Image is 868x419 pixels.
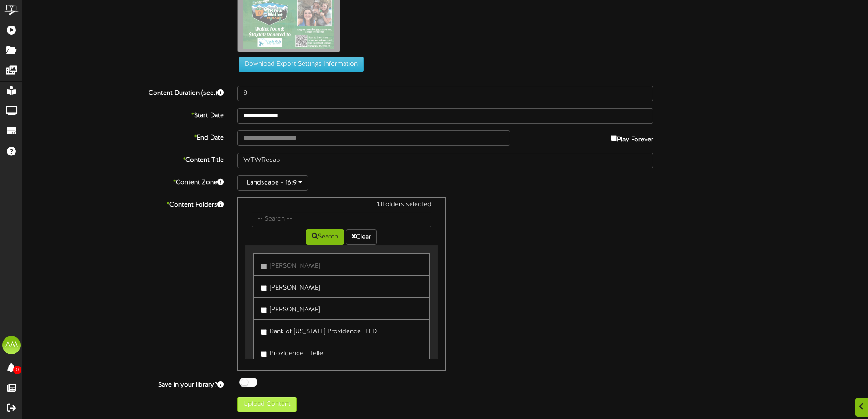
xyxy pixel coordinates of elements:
[252,212,431,227] input: -- Search --
[16,130,231,143] label: End Date
[13,366,21,374] span: 0
[16,108,231,120] label: Start Date
[346,229,377,245] button: Clear
[16,378,231,390] label: Save in your library?
[234,61,364,67] a: Download Export Settings Information
[611,135,617,141] input: Play Forever
[261,264,267,269] input: [PERSON_NAME]
[239,57,364,72] button: Download Export Settings Information
[261,307,267,313] input: [PERSON_NAME]
[16,153,231,165] label: Content Title
[16,86,231,98] label: Content Duration (sec.)
[306,229,344,245] button: Search
[16,175,231,187] label: Content Zone
[261,302,320,315] label: [PERSON_NAME]
[261,351,267,357] input: Providence - Teller
[245,200,438,212] div: 13 Folders selected
[2,336,21,354] div: AM
[261,346,325,358] label: Providence - Teller
[237,175,308,191] button: Landscape - 16:9
[611,130,653,145] label: Play Forever
[237,153,653,168] input: Title of this Content
[261,280,320,293] label: [PERSON_NAME]
[237,397,297,412] button: Upload Content
[261,285,267,291] input: [PERSON_NAME]
[261,324,377,336] label: Bank of [US_STATE] Providence- LED
[270,263,320,269] span: [PERSON_NAME]
[261,329,267,335] input: Bank of [US_STATE] Providence- LED
[16,197,231,210] label: Content Folders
